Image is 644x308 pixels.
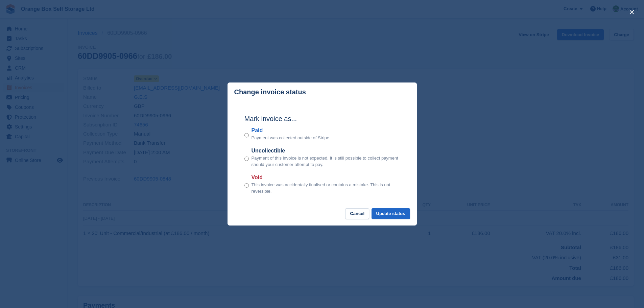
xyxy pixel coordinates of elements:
[252,135,331,141] p: Payment was collected outside of Stripe.
[252,173,400,182] label: Void
[234,88,306,96] p: Change invoice status
[626,7,637,18] button: close
[345,208,369,219] button: Cancel
[252,147,400,155] label: Uncollectible
[244,114,400,124] h2: Mark invoice as...
[372,208,410,219] button: Update status
[252,155,400,168] p: Payment of this invoice is not expected. It is still possible to collect payment should your cust...
[252,182,400,195] p: This invoice was accidentally finalised or contains a mistake. This is not reversible.
[252,126,331,135] label: Paid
